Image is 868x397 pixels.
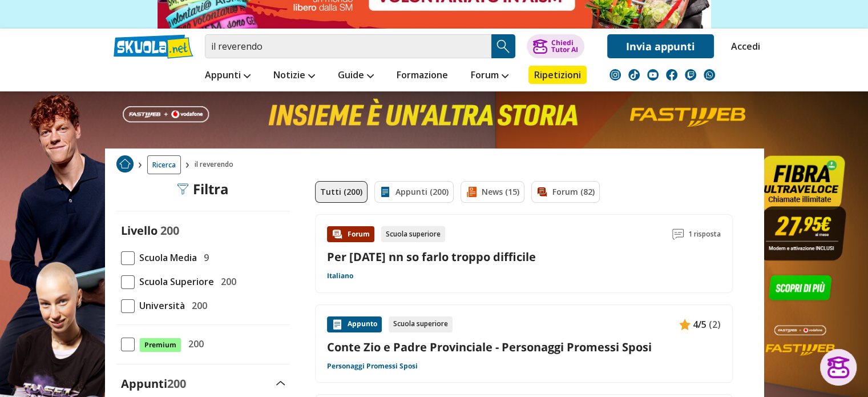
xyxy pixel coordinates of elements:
a: Home [116,155,134,174]
img: Appunti contenuto [679,319,691,330]
span: 200 [167,376,186,391]
a: Ricerca [147,155,181,174]
a: Conte Zio e Padre Provinciale - Personaggi Promessi Sposi [327,339,721,355]
label: Livello [121,223,158,238]
span: il reverendo [195,155,238,174]
span: 4/5 [693,317,706,332]
span: 200 [187,298,207,313]
span: 200 [184,336,204,351]
span: Università [135,298,185,313]
a: Guide [335,66,377,86]
img: Filtra filtri mobile [177,183,188,195]
a: Ripetizioni [528,66,587,84]
div: Scuola superiore [389,316,453,332]
a: Forum (82) [531,181,600,203]
img: Appunti contenuto [332,319,343,330]
a: Accedi [731,34,755,58]
img: Forum contenuto [332,228,343,240]
div: Scuola superiore [381,226,445,242]
button: ChiediTutor AI [527,34,584,58]
img: WhatsApp [704,69,715,81]
a: Invia appunti [607,34,714,58]
span: Scuola Superiore [135,274,214,289]
span: Scuola Media [135,250,197,265]
img: Apri e chiudi sezione [276,381,285,386]
a: Tutti (200) [315,181,368,203]
div: Chiedi Tutor AI [551,39,578,53]
img: News filtro contenuto [466,186,477,198]
img: Appunti filtro contenuto [380,186,391,198]
img: Home [116,155,134,173]
label: Appunti [121,376,186,391]
img: Commenti lettura [672,228,684,240]
a: Personaggi Promessi Sposi [327,362,418,371]
a: Forum [468,66,511,86]
span: 200 [160,223,179,238]
a: Italiano [327,271,353,280]
img: Forum filtro contenuto [536,186,548,198]
img: youtube [647,69,659,81]
img: twitch [685,69,696,81]
img: tiktok [628,69,640,81]
span: Premium [139,338,181,352]
div: Appunto [327,316,382,332]
span: 9 [199,250,209,265]
a: Appunti [202,66,253,86]
a: Formazione [394,66,451,86]
img: Cerca appunti, riassunti o versioni [495,38,512,55]
a: Notizie [271,66,318,86]
div: Forum [327,226,374,242]
span: (2) [709,317,721,332]
span: 1 risposta [688,226,721,242]
button: Search Button [491,34,515,58]
div: Filtra [177,181,229,197]
a: Appunti (200) [374,181,454,203]
a: News (15) [461,181,524,203]
span: 200 [216,274,236,289]
img: facebook [666,69,677,81]
a: Per [DATE] nn so farlo troppo difficile [327,249,536,264]
img: instagram [609,69,621,81]
input: Cerca appunti, riassunti o versioni [205,34,491,58]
